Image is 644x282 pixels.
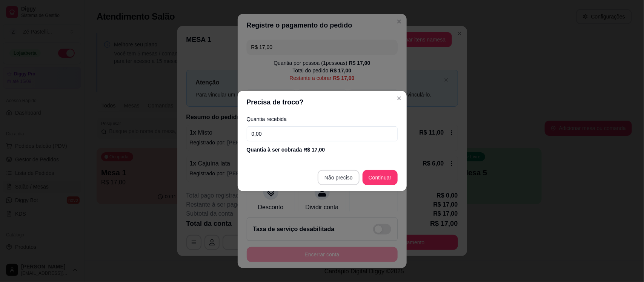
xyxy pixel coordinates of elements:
[238,91,407,113] header: Precisa de troco?
[318,170,360,185] button: Não preciso
[247,116,398,122] label: Quantia recebida
[393,92,405,104] button: Close
[363,170,398,185] button: Continuar
[247,146,398,153] div: Quantia à ser cobrada R$ 17,00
